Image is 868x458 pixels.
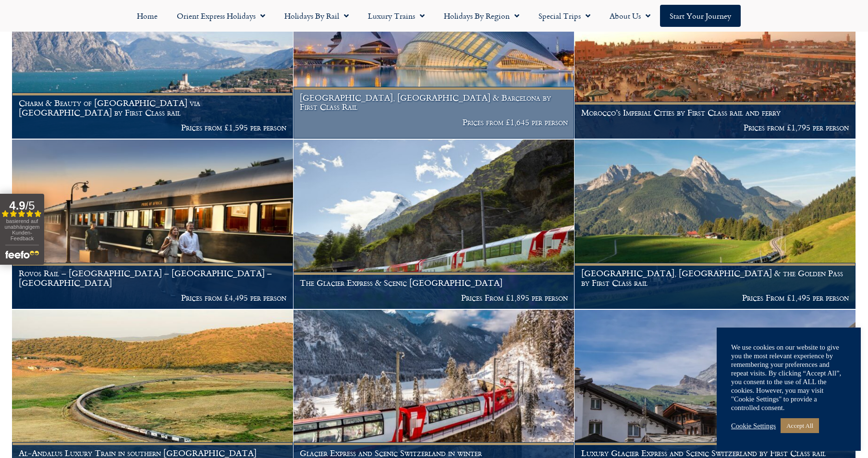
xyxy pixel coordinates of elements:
a: About Us [600,5,660,27]
a: Rovos Rail – [GEOGRAPHIC_DATA] – [GEOGRAPHIC_DATA] – [GEOGRAPHIC_DATA] Prices from £4,495 per person [12,140,293,309]
img: Pride Of Africa Train Holiday [12,140,293,309]
h1: The Glacier Express & Scenic [GEOGRAPHIC_DATA] [300,278,568,288]
a: Accept All [781,418,819,433]
a: Start your Journey [660,5,741,27]
a: Orient Express Holidays [167,5,275,27]
h1: [GEOGRAPHIC_DATA], [GEOGRAPHIC_DATA] & Barcelona by First Class Rail [300,93,568,112]
a: Home [127,5,167,27]
h1: Al-Andalus Luxury Train in southern [GEOGRAPHIC_DATA] [19,448,287,458]
h1: Charm & Beauty of [GEOGRAPHIC_DATA] via [GEOGRAPHIC_DATA] by First Class rail [19,98,287,117]
a: The Glacier Express & Scenic [GEOGRAPHIC_DATA] Prices From £1,895 per person [293,140,575,309]
p: Prices from £1,645 per person [300,117,568,127]
h1: Luxury Glacier Express and Scenic Switzerland by First Class rail [581,448,849,458]
p: Prices from £1,595 per person [19,123,287,132]
h1: Rovos Rail – [GEOGRAPHIC_DATA] – [GEOGRAPHIC_DATA] – [GEOGRAPHIC_DATA] [19,269,287,287]
a: Luxury Trains [358,5,434,27]
nav: Menu [5,5,863,27]
a: [GEOGRAPHIC_DATA], [GEOGRAPHIC_DATA] & the Golden Pass by First Class rail Prices From £1,495 per... [575,140,856,309]
a: Holidays by Rail [275,5,358,27]
a: Special Trips [529,5,600,27]
p: Prices from £4,495 per person [19,293,287,303]
a: Holidays by Region [434,5,529,27]
p: Prices From £1,895 per person [300,293,568,303]
h1: [GEOGRAPHIC_DATA], [GEOGRAPHIC_DATA] & the Golden Pass by First Class rail [581,269,849,287]
h1: Glacier Express and Scenic Switzerland in winter [300,448,568,458]
div: We use cookies on our website to give you the most relevant experience by remembering your prefer... [731,343,846,412]
p: Prices from £1,795 per person [581,123,849,132]
h1: Morocco’s Imperial Cities by First Class rail and ferry [581,108,849,117]
p: Prices From £1,495 per person [581,293,849,303]
a: Cookie Settings [731,422,776,430]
